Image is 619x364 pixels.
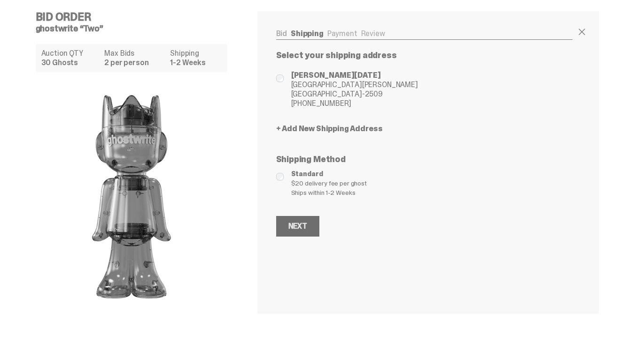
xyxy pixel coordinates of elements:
span: [PHONE_NUMBER] [291,99,418,108]
img: product image [38,80,225,314]
a: Shipping [291,29,324,38]
span: [GEOGRAPHIC_DATA]-2509 [291,89,418,99]
button: Next [276,216,319,237]
dt: Shipping [170,50,221,57]
h5: ghostwrite “Two” [36,24,235,33]
div: Next [288,223,307,230]
dt: Auction QTY [41,50,99,57]
span: $20 delivery fee per ghost [291,178,573,188]
span: [GEOGRAPHIC_DATA][PERSON_NAME] [291,80,418,89]
a: Payment [327,29,357,38]
dt: Max Bids [104,50,164,57]
a: Bid [276,29,287,38]
dd: 1-2 Weeks [170,59,221,67]
dd: 2 per person [104,59,164,67]
h4: Bid Order [36,11,235,22]
span: [PERSON_NAME][DATE] [291,71,418,80]
a: + Add New Shipping Address [276,125,573,133]
span: Ships within 1-2 Weeks [291,188,573,197]
span: Standard [291,169,573,178]
p: Select your shipping address [276,51,573,59]
dd: 30 Ghosts [41,59,99,67]
p: Shipping Method [276,155,573,163]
